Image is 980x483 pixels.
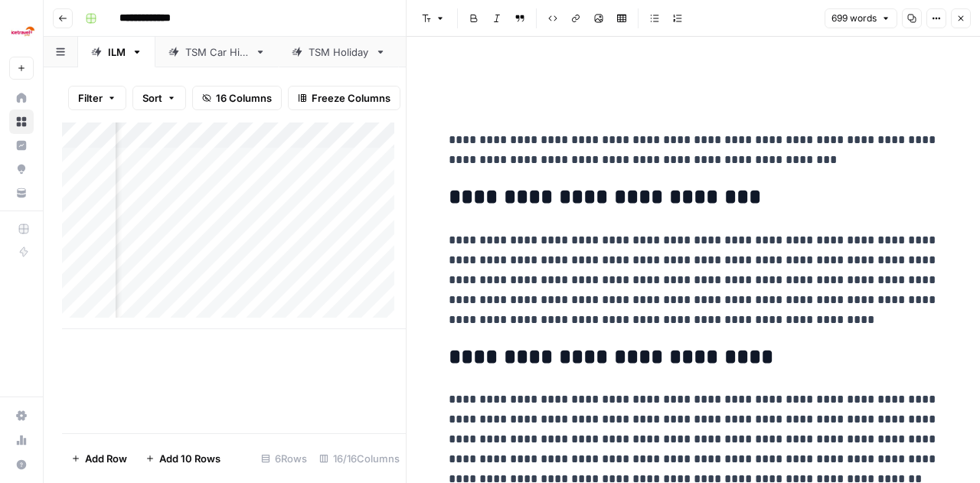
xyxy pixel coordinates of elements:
span: Freeze Columns [312,90,390,106]
div: ILM [108,44,126,60]
div: 6 Rows [255,446,313,471]
a: Usage [9,428,34,452]
button: 16 Columns [192,86,282,110]
button: Filter [68,86,126,110]
button: 699 words [825,8,897,28]
div: TSM Car Hire [185,44,249,60]
a: Browse [9,109,34,134]
a: Insights [9,133,34,158]
button: Help + Support [9,452,34,477]
button: Freeze Columns [288,86,400,110]
div: TSM Holiday [309,44,369,60]
span: Add 10 Rows [159,451,220,466]
span: 699 words [831,11,877,25]
a: TSM Car Hire [155,37,279,67]
a: TSM Holiday [279,37,399,67]
span: 16 Columns [216,90,272,106]
a: Your Data [9,181,34,205]
div: 16/16 Columns [313,446,406,471]
a: Home [9,86,34,110]
span: Sort [142,90,162,106]
a: Settings [9,403,34,428]
span: Add Row [85,451,127,466]
button: Add Row [62,446,136,471]
a: Opportunities [9,157,34,181]
span: Filter [78,90,103,106]
a: ILM [78,37,155,67]
button: Sort [132,86,186,110]
button: Add 10 Rows [136,446,230,471]
img: Ice Travel Group Logo [9,18,37,45]
button: Workspace: Ice Travel Group [9,12,34,51]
